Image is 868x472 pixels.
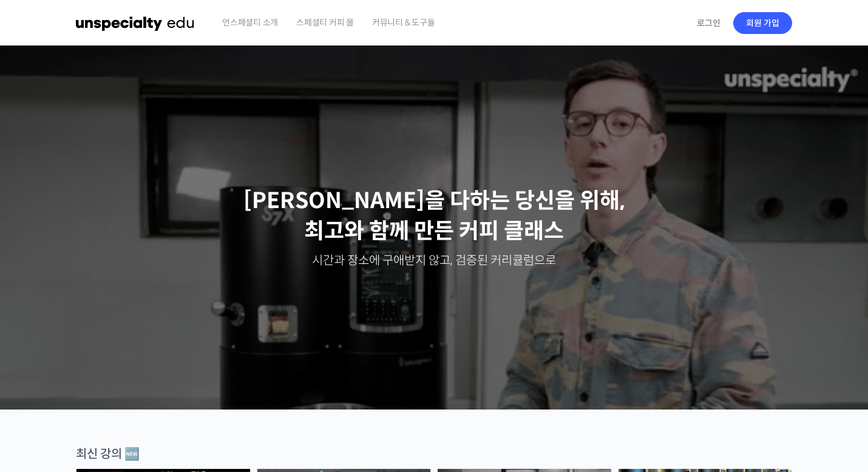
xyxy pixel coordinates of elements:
a: 회원 가입 [733,12,792,34]
p: 시간과 장소에 구애받지 않고, 검증된 커리큘럼으로 [12,252,856,269]
span: 설정 [188,389,202,399]
span: 홈 [38,389,46,399]
a: 로그인 [690,9,728,37]
span: 대화 [111,390,126,400]
a: 홈 [4,371,80,402]
div: 최신 강의 🆕 [76,446,792,462]
p: [PERSON_NAME]을 다하는 당신을 위해, 최고와 함께 만든 커피 클래스 [12,186,856,247]
a: 대화 [80,371,157,402]
a: 설정 [157,371,233,402]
